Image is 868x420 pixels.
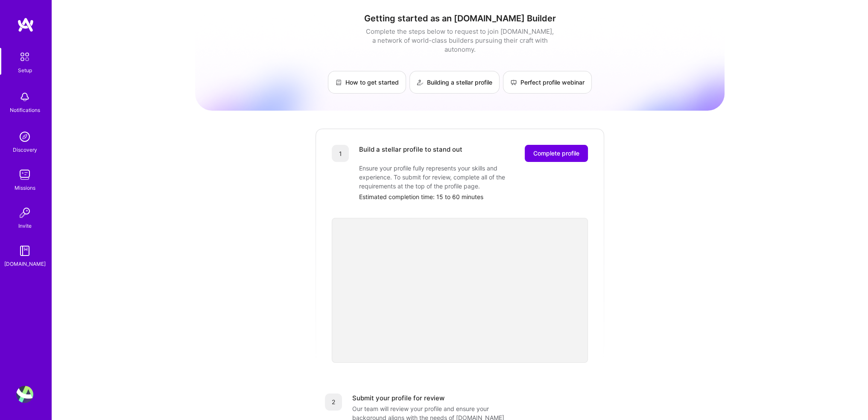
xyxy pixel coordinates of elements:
[10,106,40,115] div: Notifications
[17,17,34,32] img: logo
[13,145,37,154] div: Discovery
[16,128,33,145] img: discovery
[18,221,32,230] div: Invite
[352,394,444,402] div: Submit your profile for review
[409,71,500,94] a: Building a stellar profile
[15,183,35,192] div: Missions
[14,386,35,403] a: User Avatar
[417,79,424,86] img: Building a stellar profile
[359,145,462,162] div: Build a stellar profile to stand out
[16,204,33,221] img: Invite
[325,394,342,411] div: 2
[335,79,342,86] img: How to get started
[364,27,556,54] div: Complete the steps below to request to join [DOMAIN_NAME], a network of world-class builders purs...
[16,242,33,259] img: guide book
[510,79,517,86] img: Perfect profile webinar
[332,218,588,363] iframe: video
[359,192,588,201] div: Estimated completion time: 15 to 60 minutes
[16,166,33,183] img: teamwork
[525,145,588,162] button: Complete profile
[16,386,33,403] img: User Avatar
[4,259,46,268] div: [DOMAIN_NAME]
[328,71,406,94] a: How to get started
[503,71,592,94] a: Perfect profile webinar
[16,88,33,106] img: bell
[16,48,34,66] img: setup
[533,149,579,158] span: Complete profile
[195,13,725,23] h1: Getting started as an [DOMAIN_NAME] Builder
[332,145,349,162] div: 1
[18,66,32,75] div: Setup
[359,164,530,191] div: Ensure your profile fully represents your skills and experience. To submit for review, complete a...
